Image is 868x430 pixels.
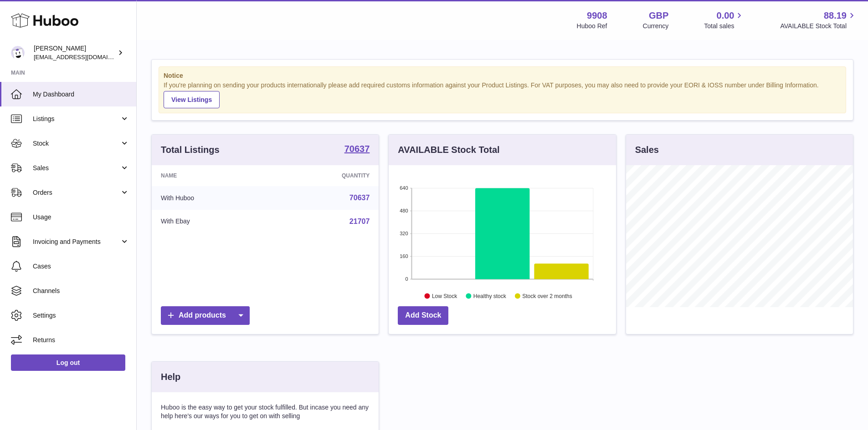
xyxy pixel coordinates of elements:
[33,139,120,148] span: Stock
[11,354,125,371] a: Log out
[432,293,457,299] text: Low Stock
[704,22,745,30] span: Total sales
[34,44,116,61] div: [PERSON_NAME]
[33,188,120,197] span: Orders
[577,22,607,30] div: Huboo Ref
[400,208,408,213] text: 480
[272,165,379,186] th: Quantity
[349,194,370,202] a: 70637
[11,46,25,60] img: tbcollectables@hotmail.co.uk
[824,10,847,22] span: 88.19
[164,81,841,108] div: If you're planning on sending your products internationally please add required customs informati...
[33,238,120,246] span: Invoicing and Payments
[161,144,220,156] h3: Total Listings
[649,10,668,22] strong: GBP
[33,311,129,320] span: Settings
[523,293,572,299] text: Stock over 2 months
[349,218,370,225] a: 21707
[717,10,734,22] span: 0.00
[643,22,669,30] div: Currency
[398,306,448,325] a: Add Stock
[164,71,841,80] strong: Notice
[635,144,659,156] h3: Sales
[780,22,857,30] span: AVAILABLE Stock Total
[780,10,857,30] a: 88.19 AVAILABLE Stock Total
[406,276,408,282] text: 0
[473,293,507,299] text: Healthy stock
[152,186,272,210] td: With Huboo
[587,10,607,22] strong: 9908
[33,115,120,123] span: Listings
[400,185,408,191] text: 640
[33,164,120,172] span: Sales
[344,144,370,155] a: 70637
[33,213,129,222] span: Usage
[161,371,180,383] h3: Help
[398,144,499,156] h3: AVAILABLE Stock Total
[164,91,220,108] a: View Listings
[161,306,250,325] a: Add products
[400,231,408,236] text: 320
[400,253,408,259] text: 160
[152,165,272,186] th: Name
[34,53,134,61] span: [EMAIL_ADDRESS][DOMAIN_NAME]
[344,144,370,153] strong: 70637
[161,403,370,420] p: Huboo is the easy way to get your stock fulfilled. But incase you need any help here's our ways f...
[33,262,129,271] span: Cases
[152,210,272,233] td: With Ebay
[33,287,129,295] span: Channels
[33,90,129,99] span: My Dashboard
[704,10,745,30] a: 0.00 Total sales
[33,336,129,344] span: Returns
